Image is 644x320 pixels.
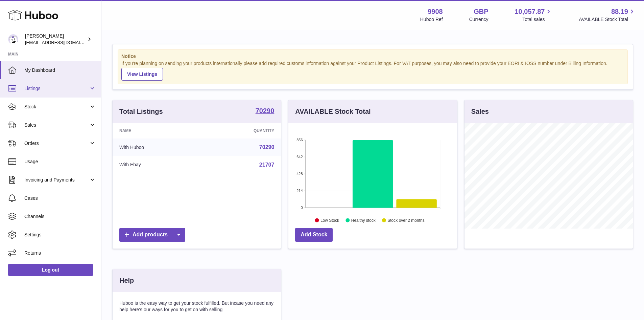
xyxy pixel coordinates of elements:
[24,140,89,147] span: Orders
[256,107,275,114] strong: 70290
[259,162,275,168] a: 21707
[201,123,281,138] th: Quantity
[25,33,86,46] div: [PERSON_NAME]
[24,85,89,92] span: Listings
[113,123,201,138] th: Name
[295,228,333,242] a: Add Stock
[24,122,89,128] span: Sales
[25,40,99,45] span: [EMAIL_ADDRESS][DOMAIN_NAME]
[522,16,552,23] span: Total sales
[469,16,488,23] div: Currency
[24,158,96,165] span: Usage
[119,228,185,242] a: Add products
[611,7,628,16] span: 88.19
[471,107,489,116] h3: Sales
[24,232,96,238] span: Settings
[320,218,339,222] text: Low Stock
[24,195,96,201] span: Cases
[256,107,275,115] a: 70290
[24,104,89,110] span: Stock
[351,218,376,222] text: Healthy stock
[474,7,488,16] strong: GBP
[515,7,552,23] a: 10,057.87 Total sales
[24,250,96,256] span: Returns
[296,138,303,142] text: 856
[579,16,636,23] span: AVAILABLE Stock Total
[295,107,371,116] h3: AVAILABLE Stock Total
[301,206,303,210] text: 0
[121,68,163,81] a: View Listings
[121,53,624,60] strong: Notice
[119,300,274,313] p: Huboo is the easy way to get your stock fulfilled. But incase you need any help here's our ways f...
[420,16,443,23] div: Huboo Ref
[8,34,18,44] img: tbcollectables@hotmail.co.uk
[296,189,303,193] text: 214
[113,138,201,156] td: With Huboo
[428,7,443,16] strong: 9908
[296,155,303,159] text: 642
[24,177,89,183] span: Invoicing and Payments
[8,264,93,276] a: Log out
[121,60,624,81] div: If you're planning on sending your products internationally please add required customs informati...
[113,156,201,174] td: With Ebay
[119,276,134,285] h3: Help
[515,7,545,16] span: 10,057.87
[579,7,636,23] a: 88.19 AVAILABLE Stock Total
[24,213,96,220] span: Channels
[259,144,275,150] a: 70290
[388,218,425,222] text: Stock over 2 months
[119,107,163,116] h3: Total Listings
[296,172,303,176] text: 428
[24,67,96,73] span: My Dashboard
